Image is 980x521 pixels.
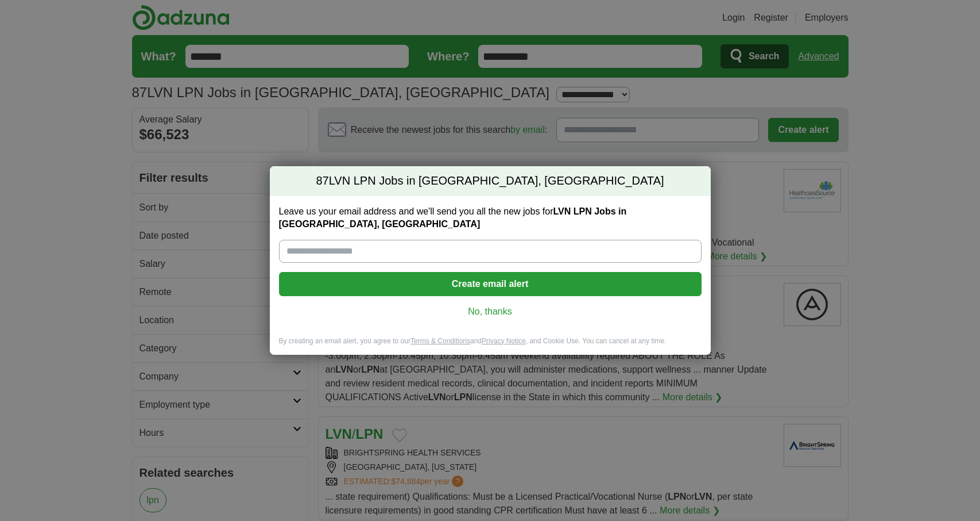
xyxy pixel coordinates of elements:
a: No, thanks [288,305,692,318]
h2: LVN LPN Jobs in [GEOGRAPHIC_DATA], [GEOGRAPHIC_DATA] [270,166,711,196]
label: Leave us your email address and we'll send you all the new jobs for [279,205,702,231]
div: By creating an email alert, you agree to our and , and Cookie Use. You can cancel at any time. [270,336,711,355]
a: Terms & Conditions [410,337,470,345]
strong: LVN LPN Jobs in [GEOGRAPHIC_DATA], [GEOGRAPHIC_DATA] [279,206,627,229]
span: 87 [316,173,328,189]
button: Create email alert [279,272,702,296]
a: Privacy Notice [482,337,526,345]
